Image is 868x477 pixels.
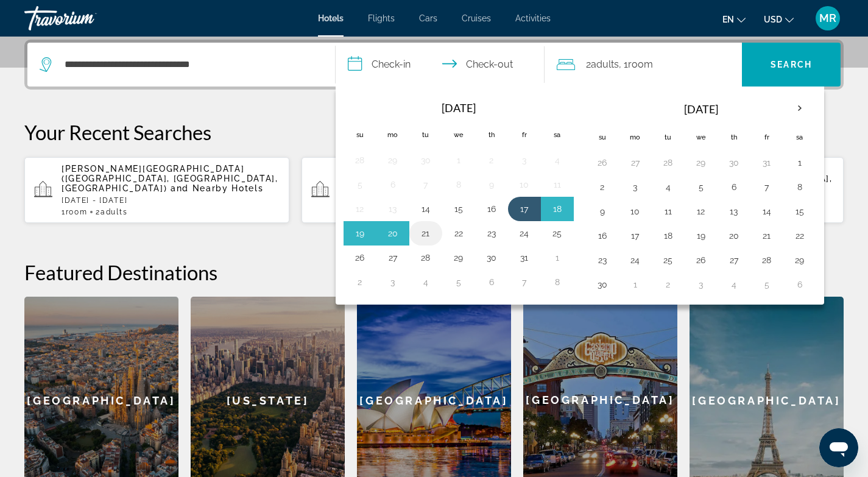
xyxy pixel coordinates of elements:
[724,252,744,269] button: Day 27
[548,176,567,193] button: Day 11
[593,252,612,269] button: Day 23
[416,225,436,242] button: Day 21
[515,274,534,291] button: Day 7
[515,249,534,266] button: Day 31
[482,152,501,169] button: Day 2
[62,208,87,216] span: 1
[482,225,501,242] button: Day 23
[628,58,653,70] span: Room
[376,94,541,121] th: [DATE]
[691,227,711,244] button: Day 19
[548,249,567,266] button: Day 1
[416,152,436,169] button: Day 30
[757,154,777,171] button: Day 31
[658,227,678,244] button: Day 18
[757,203,777,220] button: Day 14
[593,178,612,196] button: Day 2
[101,208,127,216] span: Adults
[62,164,278,193] span: [PERSON_NAME][GEOGRAPHIC_DATA] ([GEOGRAPHIC_DATA], [GEOGRAPHIC_DATA], [GEOGRAPHIC_DATA])
[722,10,746,28] button: Change language
[350,274,370,291] button: Day 2
[691,154,711,171] button: Day 29
[383,225,403,242] button: Day 20
[350,225,370,242] button: Day 19
[658,203,678,220] button: Day 11
[350,176,370,193] button: Day 5
[819,428,858,467] iframe: Button to launch messaging window
[724,276,744,293] button: Day 4
[691,252,711,269] button: Day 26
[462,13,491,23] span: Cruises
[591,58,619,70] span: Adults
[819,12,836,24] span: MR
[658,154,678,171] button: Day 28
[771,60,812,69] span: Search
[593,203,612,220] button: Day 9
[63,55,317,74] input: Search hotel destination
[482,274,501,291] button: Day 6
[416,249,436,266] button: Day 28
[757,178,777,196] button: Day 7
[722,15,734,24] span: en
[619,56,653,73] span: , 1
[383,176,403,193] button: Day 6
[416,176,436,193] button: Day 7
[416,274,436,291] button: Day 4
[515,152,534,169] button: Day 3
[586,56,619,73] span: 2
[515,176,534,193] button: Day 10
[449,176,468,193] button: Day 8
[626,276,645,293] button: Day 1
[790,178,810,196] button: Day 8
[350,152,370,169] button: Day 28
[416,200,436,217] button: Day 14
[691,178,711,196] button: Day 5
[783,94,816,122] button: Next month
[626,203,645,220] button: Day 10
[691,203,711,220] button: Day 12
[482,249,501,266] button: Day 30
[790,276,810,293] button: Day 6
[515,225,534,242] button: Day 24
[586,94,816,297] table: Right calendar grid
[449,274,468,291] button: Day 5
[764,10,794,28] button: Change currency
[593,227,612,244] button: Day 16
[302,157,566,224] button: The [GEOGRAPHIC_DATA] ([GEOGRAPHIC_DATA], [GEOGRAPHIC_DATA], [GEOGRAPHIC_DATA]) and Nearby Hotels...
[318,13,344,23] a: Hotels
[812,5,844,31] button: User Menu
[449,200,468,217] button: Day 15
[62,196,280,205] p: [DATE] - [DATE]
[419,13,437,23] a: Cars
[658,276,678,293] button: Day 2
[548,225,567,242] button: Day 25
[24,120,844,144] p: Your Recent Searches
[548,200,567,217] button: Day 18
[724,178,744,196] button: Day 6
[545,43,742,87] button: Travelers: 2 adults, 0 children
[96,208,127,216] span: 2
[724,154,744,171] button: Day 30
[757,252,777,269] button: Day 28
[368,13,395,23] a: Flights
[482,200,501,217] button: Day 16
[344,94,574,294] table: Left calendar grid
[658,178,678,196] button: Day 4
[742,43,841,87] button: Search
[626,154,645,171] button: Day 27
[619,94,783,124] th: [DATE]
[593,154,612,171] button: Day 26
[757,227,777,244] button: Day 21
[691,276,711,293] button: Day 3
[449,249,468,266] button: Day 29
[790,252,810,269] button: Day 29
[515,200,534,217] button: Day 17
[658,252,678,269] button: Day 25
[515,13,551,23] span: Activities
[764,15,782,24] span: USD
[593,276,612,293] button: Day 30
[626,227,645,244] button: Day 17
